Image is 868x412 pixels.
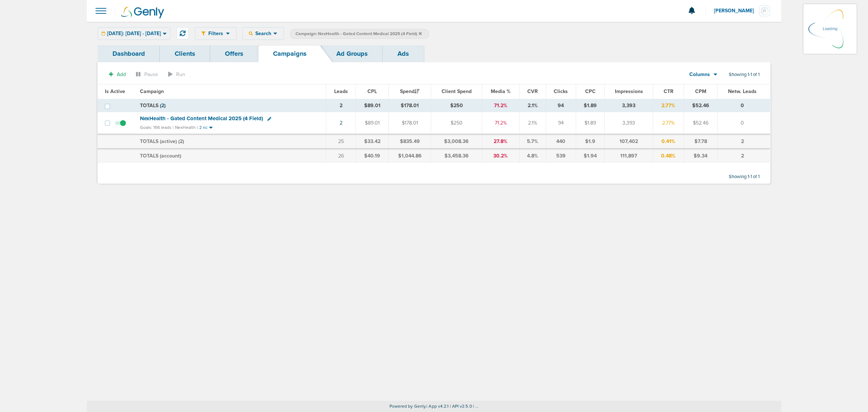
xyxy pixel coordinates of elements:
td: $52.46 [684,99,718,112]
span: NexHealth - Gated Content Medical 2025 (4 Field) [140,115,263,122]
td: 2 [326,99,356,112]
td: $1.89 [576,112,605,134]
td: TOTALS (active) ( ) [136,134,326,149]
img: Genly [121,7,164,18]
span: Media % [491,88,511,94]
td: 71.2% [482,112,519,134]
p: Loading [823,25,837,33]
td: 30.2% [482,149,519,163]
td: $1.94 [576,149,605,163]
td: $1,044.86 [389,149,431,163]
a: Clients [160,45,210,62]
span: CPL [367,88,377,94]
span: Leads [334,88,348,94]
td: $1.9 [576,134,605,149]
td: 26 [326,149,356,163]
td: 2.1% [519,112,546,134]
td: $250 [431,112,482,134]
td: 2.77% [653,112,684,134]
td: 539 [546,149,576,163]
span: [PERSON_NAME] [714,8,759,13]
span: Netw. Leads [728,88,757,94]
span: Is Active [105,88,125,94]
a: 2 [340,120,342,126]
td: $7.78 [684,134,718,149]
td: 25 [326,134,356,149]
td: 2 [718,134,770,149]
td: 0.48% [653,149,684,163]
td: 5.7% [519,134,546,149]
td: 440 [546,134,576,149]
button: Add [105,69,130,80]
td: $250 [431,99,482,112]
td: 27.8% [482,134,519,149]
td: 94 [546,99,576,112]
a: Dashboard [98,45,160,62]
td: $89.01 [356,99,389,112]
td: 2.1% [519,99,546,112]
small: NexHealth | [175,125,198,130]
span: 2 [161,102,164,109]
td: $178.01 [389,112,431,134]
td: $835.49 [389,134,431,149]
a: Ad Groups [322,45,383,62]
span: CPC [585,88,596,94]
td: $52.46 [684,112,718,134]
small: 2 nc [199,125,208,130]
a: Ads [383,45,424,62]
span: Impressions [615,88,643,94]
a: Offers [210,45,258,62]
span: 2 [180,138,183,144]
td: 0 [718,112,770,134]
td: $1.89 [576,99,605,112]
span: Spend [400,88,420,94]
td: $3,458.36 [431,149,482,163]
span: | ... [473,404,479,409]
small: Goals: 156 leads | [140,125,174,130]
td: 0.41% [653,134,684,149]
p: Powered by Genly. [87,404,781,409]
span: Showing 1-1 of 1 [729,72,759,78]
span: CVR [527,88,538,94]
td: $9.34 [684,149,718,163]
span: Add [117,71,126,77]
span: CPM [695,88,706,94]
a: Campaigns [258,45,322,62]
td: 4.8% [519,149,546,163]
td: 2 [718,149,770,163]
td: $89.01 [356,112,389,134]
td: 0 [718,99,770,112]
td: $3,008.36 [431,134,482,149]
td: $40.19 [356,149,389,163]
td: 94 [546,112,576,134]
td: 3,393 [605,112,653,134]
td: $33.42 [356,134,389,149]
td: 71.2% [482,99,519,112]
td: 111,897 [605,149,653,163]
span: Showing 1-1 of 1 [729,174,759,180]
td: $178.01 [389,99,431,112]
span: Clicks [554,88,568,94]
span: CTR [664,88,673,94]
span: Client Spend [442,88,472,94]
td: 107,402 [605,134,653,149]
td: 2.77% [653,99,684,112]
td: TOTALS (account) [136,149,326,163]
span: Campaign [140,88,164,94]
span: Campaign: NexHealth - Gated Content Medical 2025 (4 Field) [295,31,422,37]
td: TOTALS ( ) [136,99,326,112]
span: | App v4.2.1 [426,404,448,409]
span: | API v2.5.0 [450,404,472,409]
td: 3,393 [605,99,653,112]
